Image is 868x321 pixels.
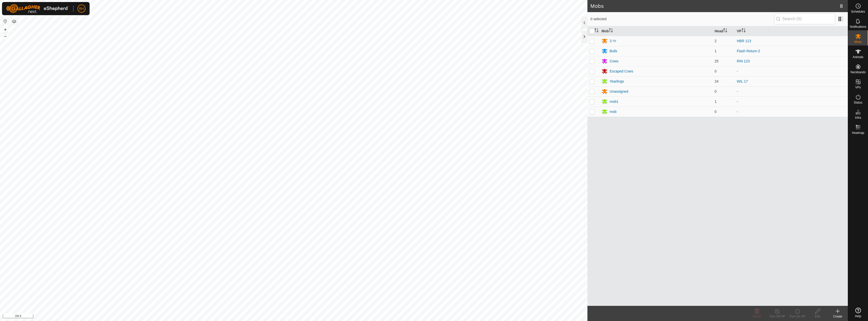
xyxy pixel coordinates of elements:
span: 1 [715,49,717,53]
span: 8 [840,2,843,10]
a: Help [848,306,868,320]
a: HBR 113 [737,39,751,43]
p-sorticon: Activate to sort [594,29,599,33]
span: 24 [715,79,719,83]
p-sorticon: Activate to sort [742,29,746,33]
span: Heatmap [852,131,864,134]
div: Yearlings [610,79,624,84]
td: - [735,66,848,76]
th: Mob [600,26,713,36]
td: - [735,107,848,117]
span: 1 [715,100,717,104]
span: Infra [855,116,861,119]
span: 25 [715,59,719,63]
div: mob1 [610,99,618,104]
span: Help [855,315,861,318]
span: 2 [715,39,717,43]
span: 0 [715,110,717,114]
button: Reset Map [2,18,8,24]
div: Turn On VP [787,314,807,319]
th: Head [713,26,735,36]
span: VPs [855,86,861,89]
div: 2-Yr [610,38,616,44]
img: Gallagher Logo [6,4,69,13]
td: - [735,86,848,96]
div: mob [610,109,616,114]
a: WIL 17 [737,79,748,83]
div: Create [828,314,848,319]
span: Mobs [854,40,862,43]
p-sorticon: Activate to sort [723,29,727,33]
span: BH [79,6,84,11]
input: Search (S) [774,14,835,24]
span: 0 [715,69,717,73]
a: Flash Return-2 [737,49,760,53]
div: Turn Off VP [767,314,787,319]
div: Bulls [610,48,617,54]
span: Notifications [850,25,866,28]
a: RIN 123 [737,59,750,63]
div: Unassigned [610,89,628,94]
div: Edit [807,314,828,319]
span: Neckbands [850,71,865,74]
span: Status [854,101,862,104]
span: Delete [753,315,762,318]
button: – [2,33,8,39]
a: Contact Us [299,314,314,319]
button: Map Layers [11,18,17,24]
button: + [2,27,8,33]
p-sorticon: Activate to sort [609,29,613,33]
span: 0 selected [590,16,774,22]
td: - [735,96,848,107]
th: VP [735,26,848,36]
h2: Mobs [590,3,840,9]
div: Escaped Cows [610,69,633,74]
span: Schedules [851,10,865,13]
a: Privacy Policy [274,314,293,319]
div: Cows [610,59,618,64]
span: 0 [715,89,717,93]
span: Animals [853,56,863,59]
